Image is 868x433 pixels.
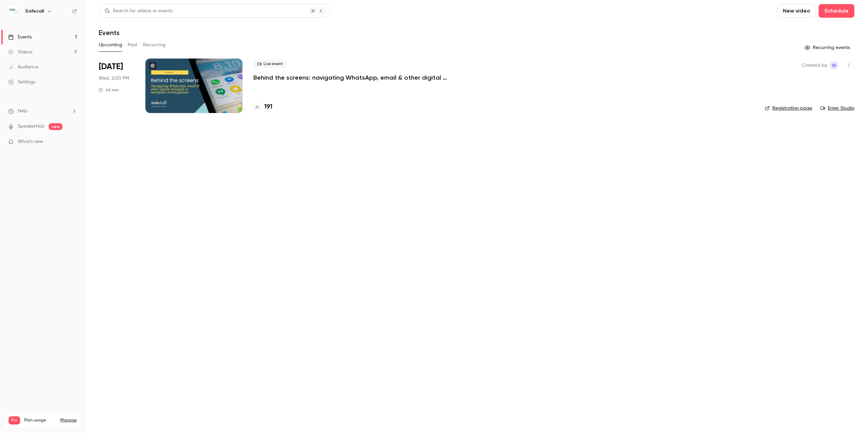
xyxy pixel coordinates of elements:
[8,79,35,85] div: Settings
[9,6,19,17] img: Safecall
[18,123,45,130] a: SpeakerHub
[99,61,123,72] span: [DATE]
[8,49,32,55] div: Videos
[820,105,854,112] a: Enter Studio
[264,102,272,112] h4: 191
[99,39,122,50] button: Upcoming
[777,4,816,18] button: New video
[8,34,32,41] div: Events
[99,59,135,113] div: Oct 8 Wed, 2:00 PM (Europe/London)
[802,61,827,69] span: Created by
[253,60,287,68] span: Live event
[99,75,129,82] span: Wed, 2:00 PM
[18,108,28,115] span: Help
[9,416,20,424] span: Pro
[18,138,43,145] span: What's new
[24,418,56,423] span: Plan usage
[99,29,120,37] h1: Events
[253,102,272,112] a: 191
[49,123,62,130] span: new
[128,39,138,50] button: Past
[8,64,38,70] div: Audience
[99,87,119,93] div: 45 min
[25,8,44,15] h6: Safecall
[830,61,838,69] span: Emma` Koster
[8,108,77,115] li: help-dropdown-opener
[60,418,77,423] a: Manage
[105,7,173,15] div: Search for videos or events
[69,139,77,145] iframe: Noticeable Trigger
[802,42,854,53] button: Recurring events
[143,39,166,50] button: Recurring
[253,74,458,82] a: Behind the screens: navigating WhatsApp, email & other digital messages in workplace investigations
[765,105,812,112] a: Registration page
[819,4,854,18] button: Schedule
[832,61,836,69] span: EK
